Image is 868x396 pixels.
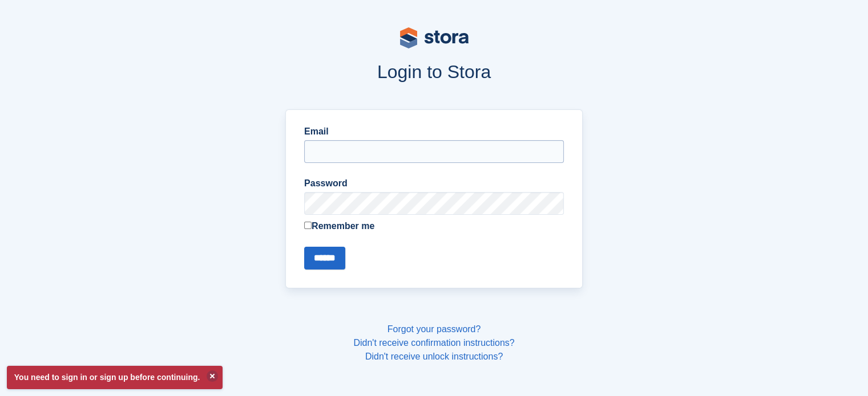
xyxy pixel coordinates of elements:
[304,125,564,138] label: Email
[7,366,223,389] p: You need to sign in or sign up before continuing.
[68,62,801,82] h1: Login to Stora
[365,352,503,361] a: Didn't receive unlock instructions?
[304,219,564,233] label: Remember me
[304,177,564,190] label: Password
[400,27,469,48] img: stora-logo-53a41332b3708ae10de48c4981b4e9114cc0af31d8433b30ea865607fb682f29.svg
[304,222,312,229] input: Remember me
[353,338,514,348] a: Didn't receive confirmation instructions?
[387,324,481,334] a: Forgot your password?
